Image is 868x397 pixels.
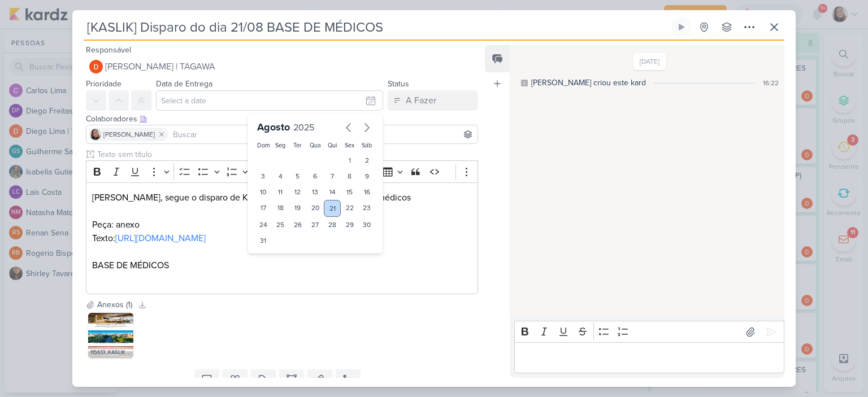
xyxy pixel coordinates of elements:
div: Sáb [361,141,374,150]
img: Sharlene Khoury [90,129,101,140]
label: Prioridade [86,79,121,89]
div: 11 [272,184,289,200]
p: Peça: anexo [92,218,472,232]
div: 27 [306,217,324,233]
div: Sex [343,141,356,150]
label: Data de Entrega [156,79,212,89]
div: 18 [272,200,289,217]
div: Editor toolbar [86,160,478,182]
div: Colaboradores [86,113,478,125]
div: 30 [358,217,376,233]
div: 9 [358,168,376,184]
span: 2025 [293,122,314,133]
button: A Fazer [388,90,478,111]
div: 24 [255,217,272,233]
div: 12 [289,184,307,200]
span: Agosto [257,121,290,133]
div: 5 [289,168,307,184]
input: Kard Sem Título [84,17,669,37]
a: [URL][DOMAIN_NAME] [115,233,206,244]
div: 13 [306,184,324,200]
div: 29 [341,217,358,233]
p: BASE DE MÉDICOS [92,259,472,272]
div: Dom [257,141,270,150]
p: [PERSON_NAME], segue o disparo de Kaslik de hj (21/08) para a base de médicos [92,191,472,204]
div: 15 [341,184,358,200]
input: Select a date [156,90,383,111]
div: 28 [324,217,341,233]
div: 10 [255,184,272,200]
div: 14 [324,184,341,200]
div: Ter [292,141,305,150]
div: 16 [358,184,376,200]
div: 25 [272,217,289,233]
div: 4 [272,168,289,184]
div: 115613_KASLIK _ E-MAIL MKT _ KASLIK IBIRAPUERA _ BASE MEDICOS _ ENTRE UM PLANTÃO E OUTRO VOCÊ POD... [88,347,133,358]
div: 26 [289,217,307,233]
img: Diego Lima | TAGAWA [89,60,103,73]
label: Status [388,79,409,89]
div: 21 [324,200,341,217]
div: 6 [306,168,324,184]
div: Anexos (1) [97,299,132,311]
div: 8 [341,168,358,184]
div: Editor toolbar [514,321,784,343]
div: Qua [309,141,322,150]
div: A Fazer [406,94,436,107]
div: 16:22 [763,78,779,88]
div: 19 [289,200,307,217]
button: [PERSON_NAME] | TAGAWA [86,56,478,77]
span: [PERSON_NAME] | TAGAWA [105,60,215,73]
div: 31 [255,233,272,248]
div: Seg [274,141,287,150]
div: 22 [341,200,358,217]
div: Ligar relógio [677,23,686,32]
span: [PERSON_NAME] [103,129,155,139]
div: [PERSON_NAME] criou este kard [531,77,646,89]
img: nNe5bHOKB9AHXb0ikXu6h2TMvwaNNb2Wail80CDt.jpg [88,313,133,358]
div: Editor editing area: main [514,342,784,373]
div: 20 [306,200,324,217]
input: Texto sem título [95,149,478,160]
div: Qui [326,141,339,150]
div: 17 [255,200,272,217]
div: 2 [358,152,376,168]
div: Editor editing area: main [86,182,478,295]
label: Responsável [86,45,131,55]
div: 7 [324,168,341,184]
div: 23 [358,200,376,217]
input: Buscar [171,128,475,141]
div: 1 [341,152,358,168]
p: Texto: [92,232,472,245]
div: 3 [255,168,272,184]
